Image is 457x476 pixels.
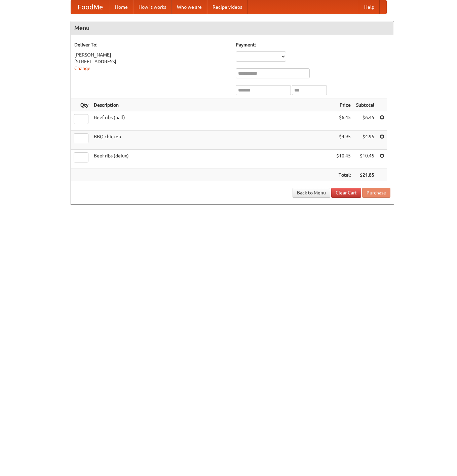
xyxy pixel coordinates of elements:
[110,0,133,14] a: Home
[71,99,91,111] th: Qty
[74,66,90,71] a: Change
[359,0,380,14] a: Help
[74,51,229,58] div: [PERSON_NAME]
[91,111,334,131] td: Beef ribs (half)
[293,188,330,198] a: Back to Menu
[353,99,377,111] th: Subtotal
[74,41,229,48] h5: Deliver To:
[362,188,390,198] button: Purchase
[353,131,377,150] td: $4.95
[207,0,247,14] a: Recipe videos
[334,99,353,111] th: Price
[331,188,361,198] a: Clear Cart
[353,169,377,181] th: $21.85
[91,150,334,169] td: Beef ribs (delux)
[172,0,207,14] a: Who we are
[353,150,377,169] td: $10.45
[334,111,353,131] td: $6.45
[74,58,229,65] div: [STREET_ADDRESS]
[71,21,394,35] h4: Menu
[353,111,377,131] td: $6.45
[71,0,110,14] a: FoodMe
[91,131,334,150] td: BBQ chicken
[236,41,390,48] h5: Payment:
[133,0,172,14] a: How it works
[91,99,334,111] th: Description
[334,150,353,169] td: $10.45
[334,169,353,181] th: Total:
[334,131,353,150] td: $4.95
